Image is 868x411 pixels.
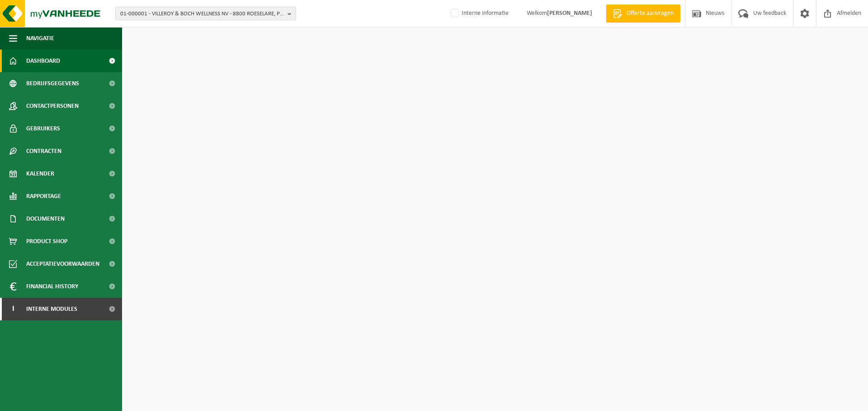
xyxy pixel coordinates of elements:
[26,298,77,320] span: Interne modules
[9,298,17,320] span: I
[115,7,296,20] button: 01-000001 - VILLEROY & BOCH WELLNESS NV - 8800 ROESELARE, POPULIERSTRAAT 1
[606,5,680,23] a: Offerte aanvragen
[26,95,79,117] span: Contactpersonen
[26,27,54,50] span: Navigatie
[26,50,60,72] span: Dashboard
[26,185,61,208] span: Rapportage
[26,230,67,253] span: Product Shop
[624,9,676,18] span: Offerte aanvragen
[26,162,54,185] span: Kalender
[26,253,99,275] span: Acceptatievoorwaarden
[26,72,79,95] span: Bedrijfsgegevens
[120,7,284,21] span: 01-000001 - VILLEROY & BOCH WELLNESS NV - 8800 ROESELARE, POPULIERSTRAAT 1
[449,7,509,20] label: Interne informatie
[26,275,78,298] span: Financial History
[26,208,65,230] span: Documenten
[547,10,592,17] strong: [PERSON_NAME]
[26,140,61,162] span: Contracten
[26,117,60,140] span: Gebruikers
